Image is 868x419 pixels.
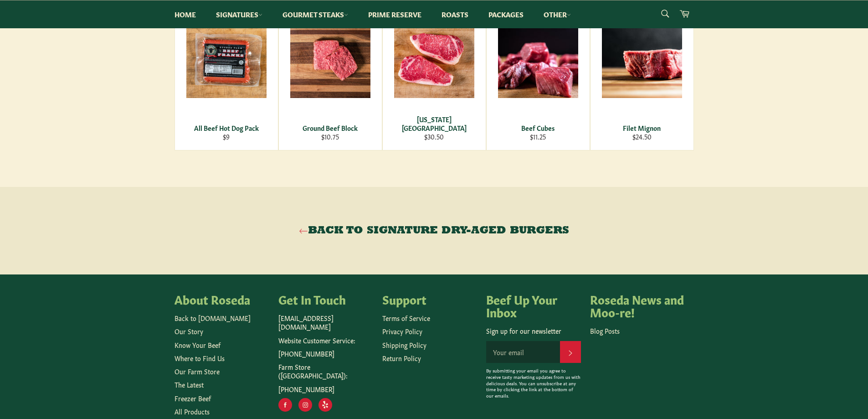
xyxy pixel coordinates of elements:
[382,353,421,362] a: Return Policy
[388,115,480,133] div: [US_STATE][GEOGRAPHIC_DATA]
[492,124,584,132] div: Beef Cubes
[486,341,560,363] input: Your email
[382,293,477,305] h4: Support
[207,0,272,28] a: Signatures
[278,385,373,393] p: [PHONE_NUMBER]
[278,314,373,331] p: [EMAIL_ADDRESS][DOMAIN_NAME]
[596,132,688,141] div: $24.50
[273,0,357,28] a: Gourmet Steaks
[590,293,685,318] h4: Roseda News and Moo-re!
[175,380,204,389] a: The Latest
[388,132,480,141] div: $30.50
[602,18,682,98] img: Filet Mignon
[596,124,688,132] div: Filet Mignon
[486,367,581,399] p: By submitting your email you agree to receive tasty marketing updates from us with delicious deal...
[359,0,431,28] a: Prime Reserve
[165,0,205,28] a: Home
[534,0,580,28] a: Other
[486,326,581,335] p: Sign up for our newsletter
[175,326,203,336] a: Our Story
[175,407,210,416] a: All Products
[175,313,251,322] a: Back to [DOMAIN_NAME]
[382,313,430,322] a: Terms of Service
[278,293,373,305] h4: Get In Touch
[290,18,370,98] img: Ground Beef Block
[492,132,584,141] div: $11.25
[180,132,272,141] div: $9
[9,223,859,238] a: Back to Signature Dry-Aged Burgers
[278,349,373,358] p: [PHONE_NUMBER]
[180,124,272,132] div: All Beef Hot Dog Pack
[479,0,533,28] a: Packages
[498,18,578,98] img: Beef Cubes
[175,393,211,403] a: Freezer Beef
[186,18,267,98] img: All Beef Hot Dog Pack
[278,336,373,345] p: Website Customer Service:
[175,340,221,349] a: Know Your Beef
[284,132,376,141] div: $10.75
[175,293,269,305] h4: About Roseda
[382,326,422,336] a: Privacy Policy
[175,367,220,376] a: Our Farm Store
[394,18,474,98] img: New York Strip
[432,0,478,28] a: Roasts
[284,124,376,132] div: Ground Beef Block
[590,326,620,335] a: Blog Posts
[175,353,225,362] a: Where to Find Us
[486,293,581,318] h4: Beef Up Your Inbox
[382,340,426,349] a: Shipping Policy
[278,362,373,380] p: Farm Store ([GEOGRAPHIC_DATA]):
